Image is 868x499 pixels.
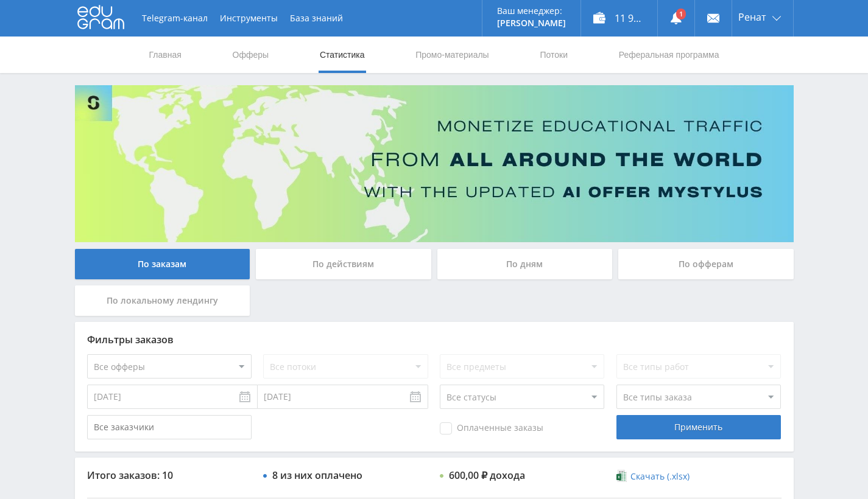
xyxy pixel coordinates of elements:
[231,37,270,73] a: Офферы
[414,37,490,73] a: Промо-материалы
[618,249,794,279] div: По офферам
[497,18,566,28] p: [PERSON_NAME]
[75,249,250,279] div: По заказам
[87,334,782,345] div: Фильтры заказов
[75,85,794,242] img: Banner
[618,37,721,73] a: Реферальная программа
[616,415,781,439] div: Применить
[437,249,613,279] div: По дням
[75,285,250,316] div: По локальному лендингу
[440,422,543,434] span: Оплаченные заказы
[538,37,569,73] a: Потоки
[256,249,431,279] div: По действиям
[497,6,566,16] p: Ваш менеджер:
[738,12,766,22] span: Ренат
[87,415,252,439] input: Все заказчики
[319,37,366,73] a: Статистика
[148,37,183,73] a: Главная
